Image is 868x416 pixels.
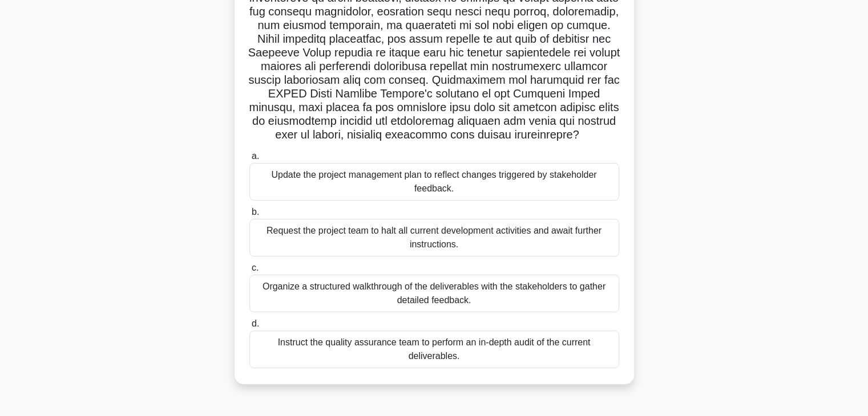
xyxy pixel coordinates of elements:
span: b. [252,207,259,217]
div: Instruct the quality assurance team to perform an in-depth audit of the current deliverables. [249,331,619,368]
span: d. [252,319,259,328]
span: c. [252,263,259,272]
div: Organize a structured walkthrough of the deliverables with the stakeholders to gather detailed fe... [249,275,619,312]
div: Update the project management plan to reflect changes triggered by stakeholder feedback. [249,163,619,201]
span: a. [252,151,259,161]
div: Request the project team to halt all current development activities and await further instructions. [249,219,619,256]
